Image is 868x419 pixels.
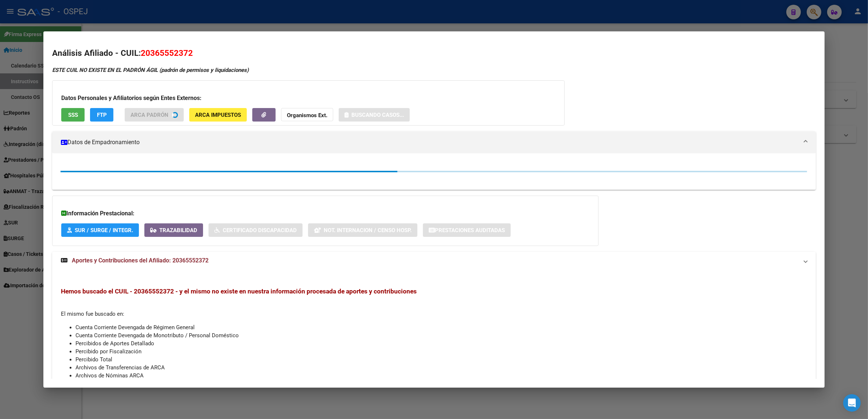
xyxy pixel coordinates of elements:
span: Not. Internacion / Censo Hosp. [324,227,412,234]
mat-panel-title: Datos de Empadronamiento [61,138,798,147]
h3: Datos Personales y Afiliatorios según Entes Externos: [61,94,556,103]
button: FTP [90,108,113,122]
li: Archivos de Transferencias de ARCA [75,364,807,372]
span: FTP [97,112,107,118]
button: ARCA Impuestos [189,108,247,122]
span: Prestaciones Auditadas [435,227,505,234]
strong: ESTE CUIL NO EXISTE EN EL PADRÓN ÁGIL (padrón de permisos y liquidaciones) [52,67,249,73]
div: Datos de Empadronamiento [52,153,816,190]
button: Prestaciones Auditadas [423,223,511,237]
span: Trazabilidad [159,227,197,234]
button: Buscando casos... [339,108,410,122]
strong: Organismos Ext. [287,112,327,119]
li: Archivos de Nóminas ARCA [75,372,807,380]
button: Organismos Ext. [281,108,333,122]
button: SUR / SURGE / INTEGR. [61,223,139,237]
button: Not. Internacion / Censo Hosp. [308,223,417,237]
span: 20365552372 [141,48,193,58]
span: SSS [68,112,78,118]
span: Aportes y Contribuciones del Afiliado: 20365552372 [72,257,209,264]
button: Certificado Discapacidad [209,223,303,237]
mat-expansion-panel-header: Aportes y Contribuciones del Afiliado: 20365552372 [52,252,816,269]
li: Percibidos de Aportes Detallado [75,339,807,347]
span: ARCA Padrón [131,112,168,118]
li: Cuenta Corriente Devengada de Régimen General [75,323,807,331]
div: El mismo fue buscado en: [61,287,807,396]
li: Percibido por Fiscalización [75,347,807,355]
li: Percibido Total [75,355,807,364]
mat-expansion-panel-header: Datos de Empadronamiento [52,131,816,153]
span: Buscando casos... [351,112,404,118]
button: SSS [61,108,85,122]
div: Aportes y Contribuciones del Afiliado: 20365552372 [52,269,816,414]
h2: Análisis Afiliado - CUIL: [52,47,816,59]
li: Cuenta Corriente Devengada de Monotributo / Personal Doméstico [75,331,807,339]
span: Certificado Discapacidad [223,227,297,234]
div: Open Intercom Messenger [843,394,861,412]
button: Trazabilidad [144,223,203,237]
h3: Información Prestacional: [61,209,589,218]
span: Hemos buscado el CUIL - 20365552372 - y el mismo no existe en nuestra información procesada de ap... [61,288,417,295]
span: ARCA Impuestos [195,112,241,118]
span: SUR / SURGE / INTEGR. [75,227,133,234]
button: ARCA Padrón [125,108,184,122]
